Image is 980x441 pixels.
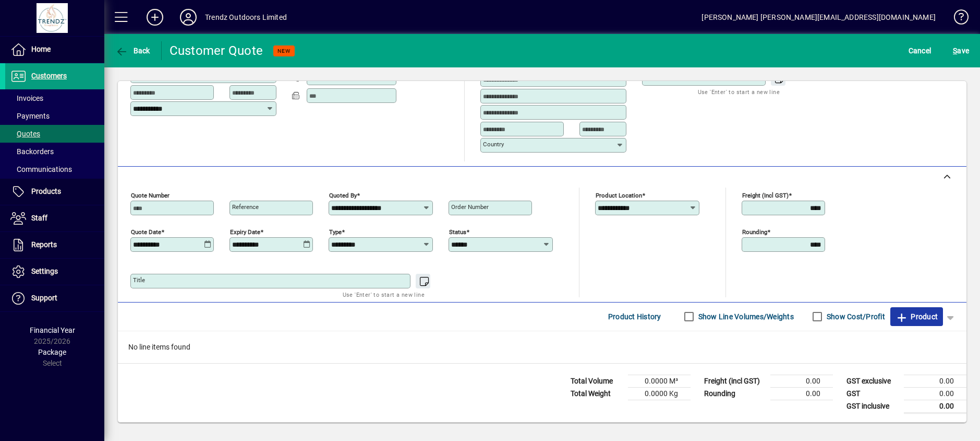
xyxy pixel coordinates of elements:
span: Package [38,348,66,356]
td: GST inclusive [841,400,904,413]
span: NEW [277,48,291,54]
div: Trendz Outdoors Limited [205,9,287,26]
mat-label: Quoted by [329,191,357,199]
button: Product History [604,307,666,326]
button: Add [138,8,172,27]
a: Products [5,179,104,205]
mat-label: Country [483,141,504,148]
span: Support [31,294,57,302]
mat-hint: Use 'Enter' to start a new line [343,288,425,300]
span: Cancel [909,42,931,59]
mat-label: Type [329,228,342,235]
a: Payments [5,107,104,125]
td: 0.00 [904,375,966,387]
span: Product History [608,308,661,325]
button: Save [950,41,972,60]
span: Staff [31,214,47,222]
td: GST exclusive [841,375,904,387]
mat-label: Product location [596,191,642,199]
div: Customer Quote [170,42,263,59]
a: Invoices [5,89,104,107]
a: Knowledge Base [946,2,967,36]
td: 0.00 [904,387,966,400]
span: S [953,47,957,55]
a: Communications [5,160,104,178]
mat-label: Status [449,228,466,235]
span: Settings [31,267,58,275]
td: 0.0000 Kg [628,387,691,400]
span: Product [896,308,938,325]
a: Staff [5,205,104,231]
td: Total Volume [565,375,628,387]
span: Customers [31,72,67,80]
td: 0.00 [770,387,833,400]
td: Rounding [699,387,770,400]
span: Home [31,45,51,53]
button: Back [113,41,153,60]
td: GST [841,387,904,400]
mat-hint: Use 'Enter' to start a new line [698,86,780,98]
mat-label: Freight (incl GST) [742,191,789,199]
label: Show Cost/Profit [825,311,885,322]
span: Financial Year [30,326,75,334]
mat-label: Rounding [742,228,767,235]
span: Payments [10,112,50,120]
td: Freight (incl GST) [699,375,770,387]
a: Support [5,285,104,311]
mat-label: Title [133,276,145,284]
app-page-header-button: Back [104,41,162,60]
a: Quotes [5,125,104,143]
mat-label: Order number [451,203,489,211]
mat-label: Reference [232,203,259,211]
td: 0.00 [904,400,966,413]
span: Reports [31,240,57,249]
mat-label: Expiry date [230,228,260,235]
div: No line items found [118,331,966,363]
span: Communications [10,165,72,173]
td: 0.0000 M³ [628,375,691,387]
button: Cancel [906,41,934,60]
span: Backorders [10,147,54,156]
label: Show Line Volumes/Weights [696,311,794,322]
span: Quotes [10,130,40,138]
td: Total Weight [565,387,628,400]
td: 0.00 [770,375,833,387]
button: Profile [172,8,205,27]
span: Products [31,187,61,195]
a: Backorders [5,143,104,160]
a: Home [5,37,104,63]
a: Reports [5,232,104,258]
span: ave [953,42,969,59]
mat-label: Quote number [131,191,170,199]
span: Back [115,47,150,55]
mat-label: Quote date [131,228,161,235]
button: Product [890,307,943,326]
a: Settings [5,259,104,285]
div: [PERSON_NAME] [PERSON_NAME][EMAIL_ADDRESS][DOMAIN_NAME] [701,9,936,26]
span: Invoices [10,94,43,102]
